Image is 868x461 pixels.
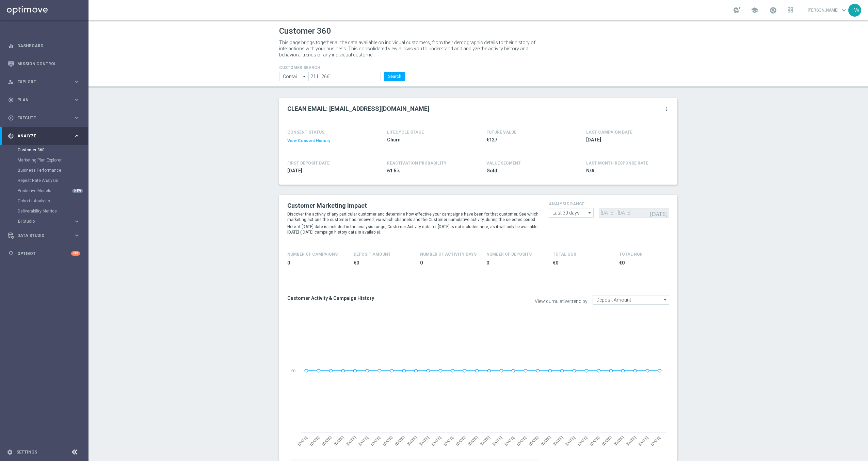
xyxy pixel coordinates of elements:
text: [DATE] [528,435,539,446]
text: [DATE] [382,435,393,446]
span: €0 [354,260,412,266]
h4: Number of Deposits [486,252,532,257]
i: keyboard_arrow_right [74,218,80,225]
text: [DATE] [577,435,588,446]
div: Plan [8,97,74,103]
text: [DATE] [394,435,405,446]
a: Predictive Models [18,188,71,193]
a: Cohorts Analysis [18,198,71,204]
h4: VALUE SEGMENT [486,161,521,166]
text: [DATE] [297,435,308,446]
button: Data Studio keyboard_arrow_right [7,233,80,238]
a: Marketing Plan Explorer [18,157,71,163]
h4: Total GGR [553,252,576,257]
div: Execute [8,115,74,121]
div: gps_fixed Plan keyboard_arrow_right [7,97,80,103]
i: keyboard_arrow_right [74,115,80,121]
span: €0 [553,260,611,266]
a: Business Performance [18,168,71,173]
h4: analysis range [549,202,669,206]
div: TW [848,4,861,17]
label: View cumulative trend by [535,298,588,304]
h4: LAST CAMPAIGN DATE [586,130,632,135]
div: Repeat Rate Analysis [18,175,88,186]
span: 2024-02-19 [287,168,367,174]
i: track_changes [8,133,14,139]
div: Mission Control [8,55,80,73]
button: View Consent History [287,138,330,144]
div: +10 [71,251,80,256]
span: Gold [486,168,566,174]
text: [DATE] [321,435,332,446]
span: €0 [619,260,677,266]
p: Note: if [DATE] date is included in the analysis range, Customer Activity data for [DATE] is not ... [287,224,539,235]
button: BI Studio keyboard_arrow_right [18,219,80,224]
div: Explore [8,79,74,85]
div: equalizer Dashboard [7,43,80,49]
a: Customer 360 [18,147,71,153]
a: Settings [16,450,37,454]
a: Dashboard [17,37,80,55]
span: BI Studio [18,219,67,223]
span: Churn [387,137,467,143]
span: Data Studio [17,234,74,238]
p: This page brings together all the data available on individual customers, from their demographic ... [279,39,541,58]
button: lightbulb Optibot +10 [7,251,80,256]
text: [DATE] [638,435,649,446]
text: [DATE] [443,435,454,446]
i: keyboard_arrow_right [74,133,80,139]
h4: LIFECYCLE STAGE [387,130,424,135]
a: Deliverability Metrics [18,208,71,214]
text: [DATE] [516,435,527,446]
h4: FIRST DEPOSIT DATE [287,161,329,166]
div: Cohorts Analysis [18,196,88,206]
text: [DATE] [540,435,551,446]
a: Repeat Rate Analysis [18,178,71,183]
i: more_vert [664,106,669,112]
div: Data Studio [8,233,74,239]
span: Execute [17,116,74,120]
text: [DATE] [504,435,515,446]
button: play_circle_outline Execute keyboard_arrow_right [7,115,80,121]
div: Predictive Models [18,186,88,196]
h2: CLEAN EMAIL: [EMAIL_ADDRESS][DOMAIN_NAME] [287,105,430,113]
div: Optibot [8,244,80,262]
span: N/A [586,168,666,174]
text: [DATE] [419,435,430,446]
h4: Number of Campaigns [287,252,338,257]
div: BI Studio [18,216,88,226]
a: [PERSON_NAME]keyboard_arrow_down [807,5,848,15]
button: Search [384,72,405,81]
div: NEW [72,189,83,193]
i: arrow_drop_down [662,295,669,304]
button: person_search Explore keyboard_arrow_right [7,79,80,85]
text: [DATE] [467,435,479,446]
p: Discover the activity of any particular customer and determine how effective your campaigns have ... [287,211,539,222]
button: Mission Control [7,61,80,67]
div: Dashboard [8,37,80,55]
text: €0 [291,369,295,373]
text: [DATE] [552,435,564,446]
span: keyboard_arrow_down [840,6,848,14]
a: Optibot [17,244,71,262]
span: 0 [486,260,545,266]
span: school [751,6,758,14]
h4: FUTURE VALUE [486,130,516,135]
div: Business Performance [18,165,88,175]
div: Deliverability Metrics [18,206,88,216]
div: Customer 360 [18,145,88,155]
span: 0 [287,260,345,266]
i: person_search [8,79,14,85]
span: Explore [17,80,74,84]
h4: CUSTOMER SEARCH [279,65,405,70]
h3: Customer Activity & Campaign History [287,295,473,301]
h4: Number of Activity Days [420,252,477,257]
text: [DATE] [358,435,369,446]
i: settings [7,449,13,455]
i: keyboard_arrow_right [74,79,80,85]
h4: Total NGR [619,252,643,257]
div: track_changes Analyze keyboard_arrow_right [7,133,80,139]
text: [DATE] [650,435,661,446]
text: [DATE] [492,435,503,446]
span: 61.5% [387,168,467,174]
